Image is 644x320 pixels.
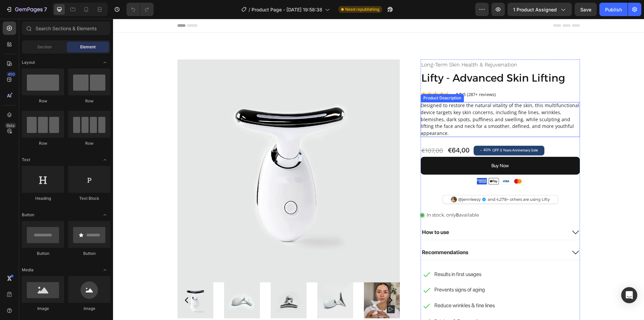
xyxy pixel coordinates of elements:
div: Row [22,98,64,104]
p: Recommendations [309,230,355,237]
button: Publish [599,3,628,16]
p: Long-Term Skin Health & Rejuvenation [308,41,466,51]
div: - [366,128,370,135]
span: and 4,278+ others are using Lifty [375,178,437,184]
span: Painless & Surgery-free [321,300,372,306]
div: Undo/Redo [126,3,154,16]
img: gempages_549902261988361413-20889d1f-896f-42bb-946e-dca3fe6b5ace.png [364,157,411,168]
button: <p><span style="font-size:14px;">Buy Now</span></p> [308,138,467,156]
img: @jennleezy [338,178,344,184]
input: Search Sections & Elements [22,21,110,35]
div: Image [22,306,64,312]
div: Open Intercom Messenger [621,287,637,303]
span: In stock, only available [314,193,366,200]
p: /5 (287+ reviews) [342,73,383,79]
div: OFF 3 Years Anniversary Sale [378,128,426,135]
div: Product Description [309,76,350,82]
span: Toggle open [100,265,110,275]
span: @jennleezy [345,178,368,184]
span: Layout [22,59,35,65]
div: Text Block [68,195,110,201]
button: 1 product assigned [507,3,572,16]
div: Heading [22,195,64,201]
span: Buy Now [378,144,396,149]
p: How to use [309,210,336,217]
span: Save [580,7,591,12]
p: Reduce wrinkles & fine lines [321,282,382,292]
div: 450 [6,72,16,77]
span: Product Page - [DATE] 19:58:38 [252,6,322,13]
p: 7 [44,5,47,13]
span: Section [37,44,52,50]
div: Image [68,306,110,312]
span: 1 product assigned [513,6,557,13]
button: 7 [3,3,50,16]
span: Need republishing [345,6,379,12]
span: Element [80,44,96,50]
span: Text [22,157,30,163]
div: Beta [5,123,16,128]
div: Button [22,250,64,257]
iframe: Design area [113,19,644,320]
button: Carousel Next Arrow [273,277,281,285]
span: Toggle open [100,57,110,68]
div: Row [22,140,64,146]
span: 8 [343,193,346,199]
div: Row [68,140,110,146]
span: Toggle open [100,210,110,220]
strong: 4.8 [342,73,348,79]
p: Results in first usages [321,251,382,261]
div: Button [68,250,110,257]
h1: Lifty - Advanced Skin Lifting [308,52,467,66]
span: Button [22,212,34,218]
div: Row [68,98,110,104]
span: / [249,6,250,13]
img: gempages_549902261988361413-aefb973d-3c49-4294-b4c0-759dd6b9eda1.png [308,71,338,81]
span: Media [22,267,34,273]
div: Publish [605,6,622,13]
div: 40% [370,128,378,134]
h5: Designed to restore the natural vitality of the skin, this multifunctional device targets key ski... [308,83,466,118]
div: €107,00 [308,127,331,136]
button: Save [575,3,597,16]
img: Verified [369,178,373,183]
span: Toggle open [100,154,110,165]
p: Prevents signs of aging [321,266,382,276]
div: €64,00 [334,127,357,137]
